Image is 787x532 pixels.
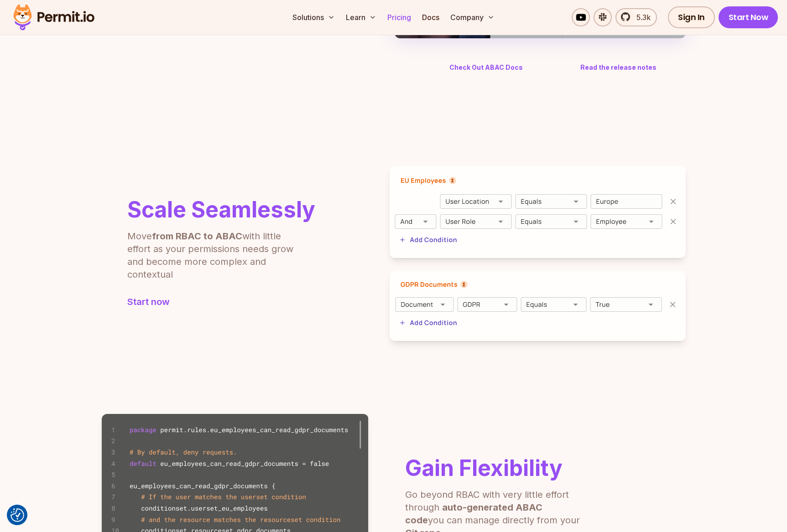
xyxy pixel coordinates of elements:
[424,57,526,78] a: Check Out ABAC Docs
[418,8,443,26] a: Docs
[405,502,542,526] b: auto-generated ABAC code
[424,57,446,78] img: abac docs
[449,63,523,72] span: Check Out ABAC Docs
[10,508,24,522] button: Consent Preferences
[10,508,24,522] img: Revisit consent button
[127,295,315,308] a: Start now
[719,6,778,28] a: Start Now
[342,8,380,26] button: Learn
[447,8,498,26] button: Company
[615,8,657,26] a: 5.3k
[555,57,657,78] a: Read the release notes
[555,57,577,78] img: description
[152,231,242,242] b: from RBAC to ABAC
[127,230,305,281] p: Move with little effort as your permissions needs grow and become more complex and contextual
[384,8,415,26] a: Pricing
[289,8,339,26] button: Solutions
[405,457,583,479] h2: Gain Flexibility
[580,63,657,72] span: Read the release notes
[9,2,99,33] img: Permit logo
[127,199,315,221] h2: Scale Seamlessly
[668,6,715,28] a: Sign In
[631,12,651,23] span: 5.3k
